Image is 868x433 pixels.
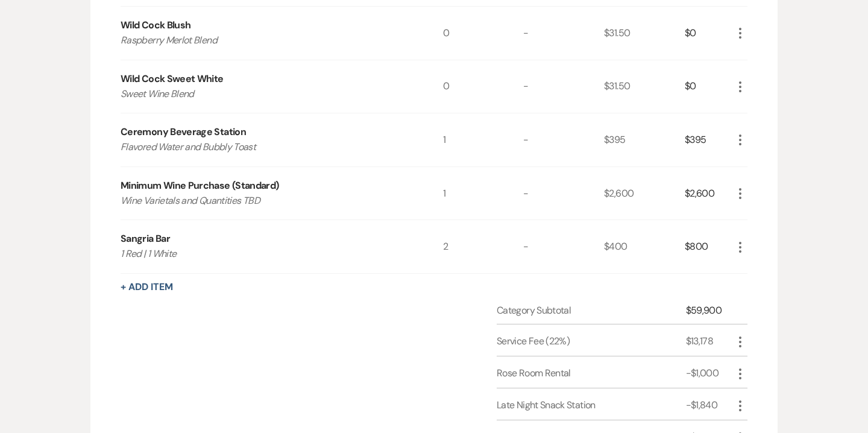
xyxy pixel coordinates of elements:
div: $0 [685,7,733,60]
div: Rose Room Rental [497,366,686,381]
div: $31.50 [604,7,685,60]
div: 0 [443,60,524,113]
div: - [523,7,604,60]
div: $13,178 [686,334,733,349]
div: Sangria Bar [121,232,170,246]
div: $400 [604,220,685,273]
div: $2,600 [685,167,733,220]
p: Raspberry Merlot Blend [121,33,410,48]
div: - [523,220,604,273]
div: Late Night Snack Station [497,398,686,412]
div: - [523,167,604,220]
p: 1 Red | 1 White [121,246,410,262]
div: $0 [685,60,733,113]
div: -$1,000 [686,366,733,381]
p: Wine Varietals and Quantities TBD [121,193,410,209]
div: -$1,840 [686,398,733,412]
div: 1 [443,113,524,166]
div: $59,900 [686,303,733,318]
div: Ceremony Beverage Station [121,125,246,139]
div: $395 [685,113,733,166]
p: Sweet Wine Blend [121,86,410,102]
div: Wild Cock Blush [121,18,190,33]
div: $395 [604,113,685,166]
div: Service Fee (22%) [497,334,686,349]
div: 2 [443,220,524,273]
div: - [523,113,604,166]
div: - [523,60,604,113]
div: 1 [443,167,524,220]
p: Flavored Water and Bubbly Toast [121,139,410,155]
div: 0 [443,7,524,60]
div: Minimum Wine Purchase (Standard) [121,179,279,193]
div: Wild Cock Sweet White [121,72,224,86]
button: + Add Item [121,282,173,292]
div: $800 [685,220,733,273]
div: $31.50 [604,60,685,113]
div: Category Subtotal [497,303,686,318]
div: $2,600 [604,167,685,220]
